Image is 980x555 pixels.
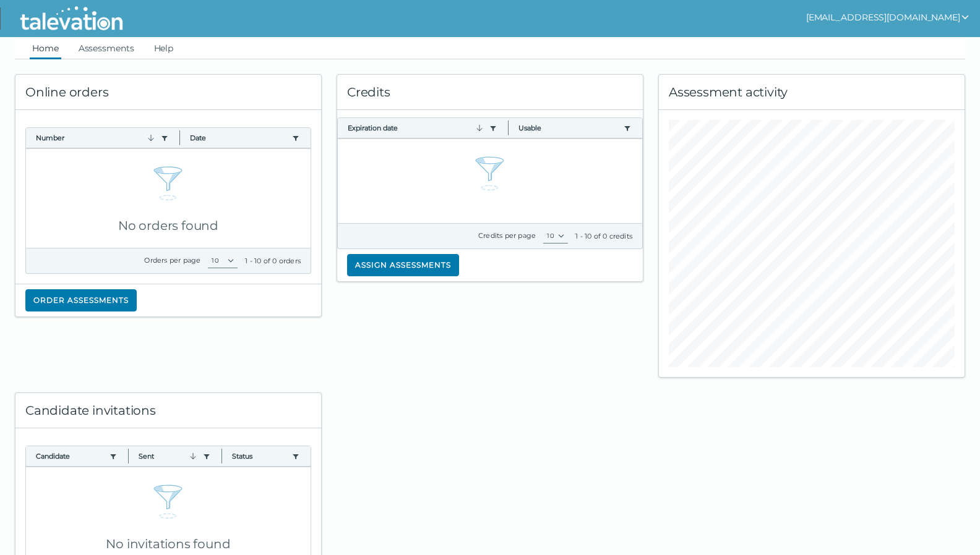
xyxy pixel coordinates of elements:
div: 1 - 10 of 0 orders [245,256,301,266]
button: Order assessments [25,289,137,311]
img: Talevation_Logo_Transparent_white.png [15,3,128,34]
div: 1 - 10 of 0 credits [575,231,632,241]
button: Usable [518,123,619,133]
div: Candidate invitations [15,393,321,428]
button: Expiration date [348,123,485,133]
div: Assessment activity [659,75,965,110]
div: Credits [337,75,643,110]
button: Column resize handle [176,124,184,151]
button: Assign assessments [347,254,459,276]
label: Orders per page [144,256,200,265]
button: Column resize handle [124,443,132,469]
a: Help [152,37,176,59]
a: Home [30,37,61,59]
button: Sent [139,451,199,461]
button: show user actions [806,10,970,25]
button: Column resize handle [504,114,512,141]
button: Number [36,133,156,143]
button: Status [232,451,287,461]
button: Candidate [36,451,105,461]
span: No orders found [118,218,218,233]
span: No invitations found [106,536,230,551]
a: Assessments [76,37,137,59]
button: Date [190,133,288,143]
div: Online orders [15,75,321,110]
button: Column resize handle [218,443,226,469]
label: Credits per page [478,231,536,240]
